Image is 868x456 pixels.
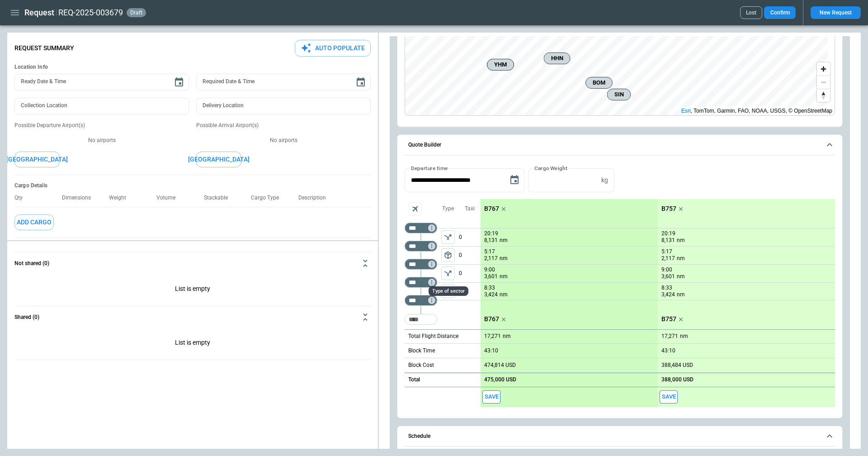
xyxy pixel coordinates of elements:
[405,426,835,447] button: Schedule
[465,205,475,213] p: Taxi
[484,237,498,244] p: 8,131
[156,195,183,201] p: Volume
[429,286,468,296] div: Type of sector
[677,255,685,262] p: nm
[661,333,678,340] p: 17,271
[661,230,675,237] p: 20:19
[481,199,835,407] div: scrollable content
[484,230,498,237] p: 20:19
[14,214,54,230] button: Add Cargo
[661,273,675,280] p: 3,601
[295,40,371,57] button: Auto Populate
[484,205,499,213] p: B767
[14,64,371,71] h6: Location Info
[660,390,678,404] button: Save
[408,332,458,340] p: Total Flight Distance
[661,266,672,273] p: 9:00
[484,273,498,280] p: 3,601
[14,44,74,52] p: Request Summary
[534,164,567,172] label: Cargo Weight
[661,376,693,383] p: 388,000 USD
[740,6,762,19] button: Lost
[459,283,481,300] p: 0
[661,248,672,255] p: 5:17
[441,248,455,262] span: Type of sector
[484,376,516,383] p: 475,000 USD
[484,347,498,354] p: 43:10
[500,291,508,299] p: nm
[405,168,835,407] div: Quote Builder
[405,295,437,306] div: Too short
[590,78,609,87] span: BOM
[24,7,54,18] h1: Request
[677,237,685,244] p: nm
[14,137,189,144] p: No airports
[14,274,371,306] div: Not shared (0)
[660,390,678,404] span: Save this aircraft quote and copy details to clipboard
[443,251,453,260] span: package_2
[352,73,370,91] button: Choose date
[500,273,508,280] p: nm
[661,315,676,323] p: B757
[408,142,441,148] h6: Quote Builder
[459,265,481,282] p: 0
[505,171,524,189] button: Choose date, selected date is Sep 4, 2025
[484,255,498,262] p: 2,117
[817,76,830,89] button: Zoom out
[661,205,676,213] p: B757
[484,333,501,340] p: 17,271
[14,182,371,189] h6: Cargo Details
[411,164,448,172] label: Departure time
[14,122,189,129] p: Possible Departure Airport(s)
[408,361,434,369] p: Block Cost
[298,195,333,201] p: Description
[484,248,495,255] p: 5:17
[503,332,511,340] p: nm
[764,6,796,19] button: Confirm
[484,266,495,273] p: 9:00
[677,273,685,280] p: nm
[661,237,675,244] p: 8,131
[62,195,98,201] p: Dimensions
[459,247,481,264] p: 0
[681,106,832,115] div: , TomTom, Garmin, FAO, NOAA, USGS, © OpenStreetMap
[661,255,675,262] p: 2,117
[14,261,49,266] h6: Not shared (0)
[408,433,430,439] h6: Schedule
[611,90,627,99] span: SIN
[482,390,500,404] button: Save
[661,291,675,299] p: 3,424
[14,252,371,274] button: Not shared (0)
[442,205,454,213] p: Type
[14,314,39,320] h6: Shared (0)
[680,332,688,340] p: nm
[405,314,437,325] div: Too short
[405,223,437,233] div: Too short
[548,54,566,63] span: HHN
[170,73,188,91] button: Choose date
[811,6,861,19] button: New Request
[204,195,235,201] p: Stackable
[441,230,455,244] button: left aligned
[408,202,422,216] span: Aircraft selection
[441,266,455,280] button: left aligned
[14,152,60,167] button: [GEOGRAPHIC_DATA]
[500,255,508,262] p: nm
[601,176,608,184] p: kg
[482,390,500,404] span: Save this aircraft quote and copy details to clipboard
[14,306,371,328] button: Shared (0)
[681,108,691,114] a: Esri
[661,285,672,291] p: 8:33
[196,152,241,167] button: [GEOGRAPHIC_DATA]
[405,135,835,156] button: Quote Builder
[408,347,435,355] p: Block Time
[677,291,685,299] p: nm
[441,266,455,280] span: Type of sector
[405,241,437,252] div: Too short
[484,362,516,369] p: 474,814 USD
[109,195,133,201] p: Weight
[196,137,371,144] p: No airports
[251,195,286,201] p: Cargo Type
[491,60,510,69] span: YHM
[817,89,830,102] button: Reset bearing to north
